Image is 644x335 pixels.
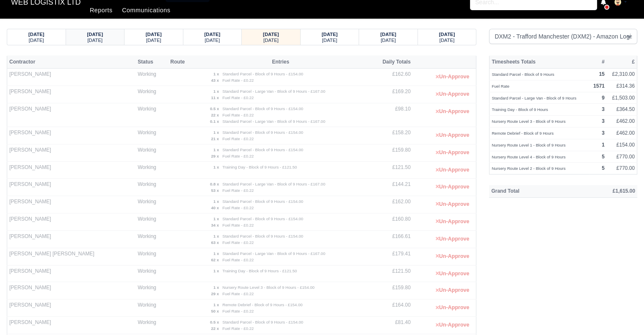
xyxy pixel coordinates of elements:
[366,282,413,299] td: £159.80
[607,80,637,92] td: £314.36
[213,89,219,94] strong: 1 x
[570,185,637,198] th: £1,615.00
[117,2,175,19] a: Communications
[222,257,254,262] small: Fuel Rate - £0.22
[492,143,565,147] small: Nursery Route Level 1 - Block of 9 Hours
[607,139,637,151] td: £154.00
[7,69,136,86] td: [PERSON_NAME]
[213,199,219,204] strong: 1 x
[222,223,254,227] small: Fuel Rate - £0.22
[87,38,102,43] small: [DATE]
[222,188,254,193] small: Fuel Rate - £0.22
[607,69,637,80] td: £2,310.00
[492,155,565,159] small: Nursery Route Level 4 - Block of 9 Hours
[366,162,413,179] td: £121.50
[366,103,413,127] td: £98.10
[211,78,219,83] strong: 43 x
[7,144,136,162] td: [PERSON_NAME]
[222,251,325,256] small: Standard Parcel - Large Van - Block of 9 Hours - £167.00
[607,163,637,174] td: £770.00
[168,55,195,68] th: Route
[222,309,254,313] small: Fuel Rate - £0.22
[205,32,221,37] strong: [DATE]
[222,234,303,238] small: Standard Parcel - Block of 9 Hours - £154.00
[222,106,303,111] small: Standard Parcel - Block of 9 Hours - £154.00
[222,182,325,186] small: Standard Parcel - Large Van - Block of 9 Hours - £167.00
[599,71,604,77] strong: 15
[135,69,168,86] td: Working
[211,223,219,227] strong: 34 x
[439,38,455,43] small: [DATE]
[135,282,168,299] td: Working
[602,294,644,335] div: Chat Widget
[135,162,168,179] td: Working
[222,119,325,124] small: Standard Parcel - Large Van - Block of 9 Hours - £167.00
[222,72,303,76] small: Standard Parcel - Block of 9 Hours - £154.00
[366,196,413,213] td: £162.00
[135,196,168,213] td: Working
[211,188,219,193] strong: 53 x
[222,285,315,290] small: Nursery Route Level 3 - Block of 9 Hours - £154.00
[7,248,136,265] td: [PERSON_NAME] [PERSON_NAME]
[213,285,219,290] strong: 1 x
[210,119,219,124] strong: 0.1 x
[431,233,474,245] button: Un-Approve
[602,95,605,101] strong: 9
[135,299,168,317] td: Working
[135,86,168,103] td: Working
[366,248,413,265] td: £179.41
[222,216,303,221] small: Standard Parcel - Block of 9 Hours - £154.00
[211,205,219,210] strong: 40 x
[593,83,605,89] strong: 1571
[211,240,219,245] strong: 63 x
[222,113,254,117] small: Fuel Rate - £0.22
[431,129,474,141] button: Un-Approve
[431,181,474,193] button: Un-Approve
[222,95,254,100] small: Fuel Rate - £0.22
[28,32,44,37] strong: [DATE]
[213,302,219,307] strong: 1 x
[607,92,637,104] td: £1,503.00
[602,165,605,171] strong: 5
[7,127,136,144] td: [PERSON_NAME]
[366,317,413,334] td: £81.40
[380,32,396,37] strong: [DATE]
[7,282,136,299] td: [PERSON_NAME]
[431,216,474,228] button: Un-Approve
[439,32,455,37] strong: [DATE]
[366,299,413,317] td: £164.00
[222,165,297,169] small: Training Day - Block of 9 Hours - £121.50
[489,55,589,68] th: Timesheets Totals
[7,86,136,103] td: [PERSON_NAME]
[7,265,136,282] td: [PERSON_NAME]
[213,251,219,256] strong: 1 x
[431,88,474,100] button: Un-Approve
[135,230,168,248] td: Working
[607,55,637,68] th: £
[213,216,219,221] strong: 1 x
[7,317,136,334] td: [PERSON_NAME]
[602,130,605,136] strong: 3
[366,69,413,86] td: £162.60
[381,38,396,43] small: [DATE]
[602,154,605,160] strong: 5
[431,164,474,176] button: Un-Approve
[222,154,254,158] small: Fuel Rate - £0.22
[7,230,136,248] td: [PERSON_NAME]
[431,105,474,118] button: Un-Approve
[492,166,565,171] small: Nursery Route Level 2 - Block of 9 Hours
[87,32,103,37] strong: [DATE]
[7,55,136,68] th: Contractor
[135,55,168,68] th: Status
[607,151,637,163] td: £770.00
[366,55,413,68] th: Daily Totals
[222,269,297,273] small: Training Day - Block of 9 Hours - £121.50
[222,147,303,152] small: Standard Parcel - Block of 9 Hours - £154.00
[222,291,254,296] small: Fuel Rate - £0.22
[205,38,220,43] small: [DATE]
[431,147,474,159] button: Un-Approve
[211,154,219,158] strong: 29 x
[146,32,162,37] strong: [DATE]
[213,130,219,135] strong: 1 x
[222,240,254,245] small: Fuel Rate - £0.22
